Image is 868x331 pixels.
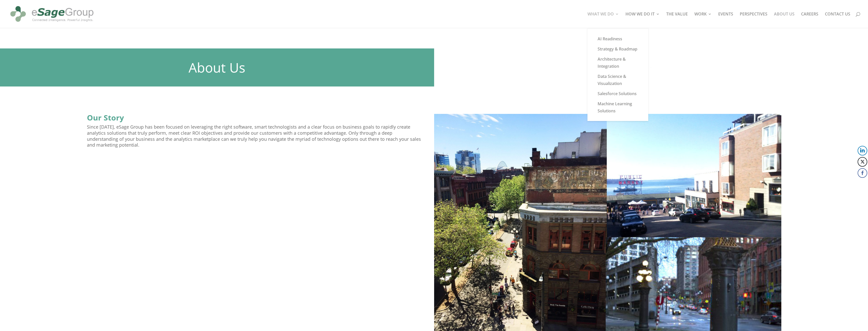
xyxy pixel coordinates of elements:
[718,12,733,28] a: EVENTS
[9,2,95,26] img: eSage Group
[694,12,712,28] a: WORK
[858,146,867,155] button: LinkedIn Share
[587,12,619,28] a: WHAT WE DO
[593,89,643,99] a: Salesforce Solutions
[825,12,850,28] a: CONTACT US
[593,71,643,89] a: Data Science & Visualization
[593,34,643,44] a: AI Readiness
[593,44,643,54] a: Strategy & Roadmap
[87,124,423,153] p: Since [DATE], eSage Group has been focused on leveraging the right software, smart technologists ...
[858,168,867,178] button: Facebook Share
[801,12,818,28] a: CAREERS
[858,157,867,167] button: Twitter Share
[740,12,767,28] a: PERSPECTIVES
[87,112,124,123] strong: Our Story
[625,12,660,28] a: HOW WE DO IT
[593,99,643,116] a: Machine Learning Solutions
[666,12,688,28] a: THE VALUE
[593,54,643,71] a: Architecture & Integration
[774,12,795,28] a: ABOUT US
